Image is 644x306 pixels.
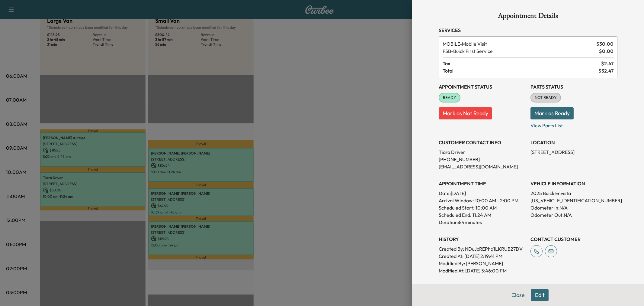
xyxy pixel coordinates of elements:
p: Scheduled Start: [439,204,474,211]
span: $ 0.00 [599,47,614,55]
span: NOT READY [531,95,560,101]
span: Buick First Service [443,47,597,55]
span: READY [439,95,460,101]
p: Created At : [DATE] 2:19:41 PM [439,252,526,260]
h3: Appointment Status [439,83,526,90]
p: Date: [DATE] [439,190,526,197]
button: Edit [531,289,549,301]
p: [EMAIL_ADDRESS][DOMAIN_NAME] [439,163,526,170]
p: [PHONE_NUMBER] [439,156,526,163]
span: $ 32.47 [598,67,614,74]
p: [US_VEHICLE_IDENTIFICATION_NUMBER] [530,197,617,204]
span: Mobile Visit [443,40,594,47]
p: [STREET_ADDRESS] [530,148,617,156]
p: Scheduled End: [439,211,471,219]
p: Odometer In: N/A [530,204,617,211]
p: Modified At : [DATE] 3:46:00 PM [439,267,526,274]
span: 10:00 AM - 2:00 PM [475,197,518,204]
p: 2025 Buick Envista [530,190,617,197]
p: Odometer Out: N/A [530,211,617,219]
h3: VEHICLE INFORMATION [530,180,617,187]
button: Mark as Not Ready [439,107,492,119]
p: Arrival Window: [439,197,526,204]
span: $ 30.00 [596,40,614,47]
p: Duration: 84 minutes [439,219,526,226]
h3: Services [439,27,617,34]
h3: Parts Status [530,83,617,90]
p: Modified By : [PERSON_NAME] [439,260,526,267]
p: 10:00 AM [476,204,497,211]
h3: CONTACT CUSTOMER [530,236,617,243]
h1: Appointment Details [439,12,617,22]
p: Created By : NDuJcREPhq1LKRUB27DV [439,245,526,252]
h3: APPOINTMENT TIME [439,180,526,187]
p: Tiara Driver [439,148,526,156]
h3: CUSTOMER CONTACT INFO [439,139,526,146]
h3: History [439,236,526,243]
button: Close [508,289,529,301]
span: Tax [443,60,601,67]
button: Mark as Ready [530,107,574,119]
span: Total [443,67,598,74]
span: $ 2.47 [601,60,614,67]
p: View Parts List [530,119,617,129]
h3: LOCATION [530,139,617,146]
p: 11:24 AM [473,211,491,219]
